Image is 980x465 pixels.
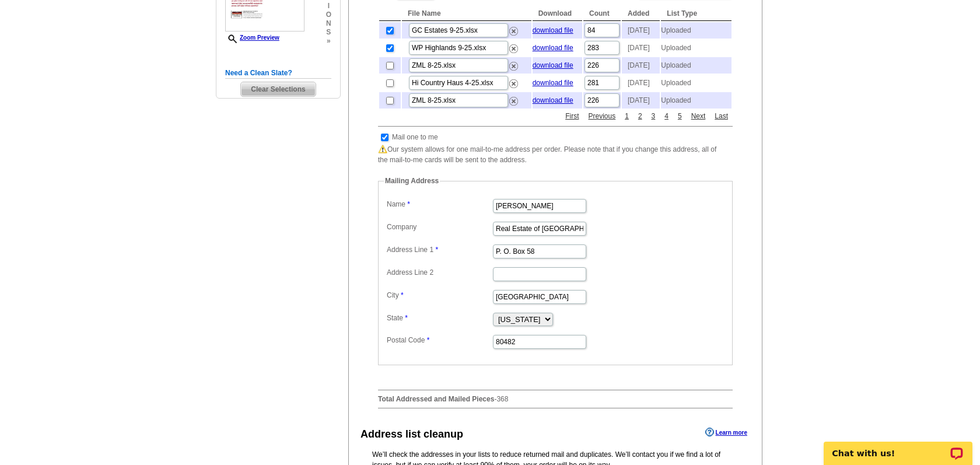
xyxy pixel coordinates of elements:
td: Uploaded [661,22,731,39]
div: Our system allows for one mail-to-me address per order. Please note that if you change this addre... [378,144,721,380]
img: delete.png [509,62,518,71]
iframe: LiveChat chat widget [816,428,980,465]
a: Zoom Preview [225,34,279,41]
a: Next [688,111,709,121]
img: delete.png [509,27,518,36]
h5: Need a Clean Slate? [225,68,331,79]
a: download file [533,26,573,34]
span: o [326,11,331,19]
label: Address Line 2 [387,267,492,278]
span: 368 [496,395,508,403]
a: Remove this list [509,25,518,33]
th: List Type [661,6,731,21]
span: » [326,37,331,46]
a: 1 [622,111,632,121]
a: Remove this list [509,77,518,85]
td: Uploaded [661,92,731,109]
img: delete.png [509,79,518,88]
a: Previous [586,111,619,121]
th: Download [533,6,582,21]
a: 2 [635,111,645,121]
label: Company [387,222,492,232]
a: Remove this list [509,60,518,68]
td: Mail one to me [391,131,439,143]
label: Address Line 1 [387,244,492,255]
td: [DATE] [622,57,660,74]
th: Count [583,6,621,21]
span: n [326,19,331,28]
a: Learn more [705,428,747,437]
label: Name [387,199,492,209]
strong: Total Addressed and Mailed Pieces [378,395,494,403]
a: 3 [649,111,659,121]
img: warning.png [378,145,387,154]
label: City [387,290,492,300]
img: delete.png [509,97,518,106]
a: 5 [675,111,685,121]
a: Remove this list [509,42,518,50]
a: download file [533,44,573,52]
img: delete.png [509,44,518,53]
td: Uploaded [661,40,731,56]
a: Remove this list [509,95,518,103]
td: [DATE] [622,75,660,91]
label: Postal Code [387,335,492,345]
div: Address list cleanup [360,426,463,442]
a: 4 [661,111,671,121]
td: [DATE] [622,22,660,39]
a: download file [533,79,573,87]
th: Added [622,6,660,21]
td: [DATE] [622,40,660,56]
label: State [387,313,492,323]
td: Uploaded [661,57,731,74]
a: download file [533,61,573,69]
a: First [562,111,582,121]
td: [DATE] [622,92,660,109]
th: File Name [402,6,531,21]
td: Uploaded [661,75,731,91]
span: Clear Selections [241,82,315,96]
span: s [326,28,331,37]
legend: Mailing Address [384,176,440,186]
span: i [326,2,331,11]
a: download file [533,96,573,104]
a: Last [712,111,731,121]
